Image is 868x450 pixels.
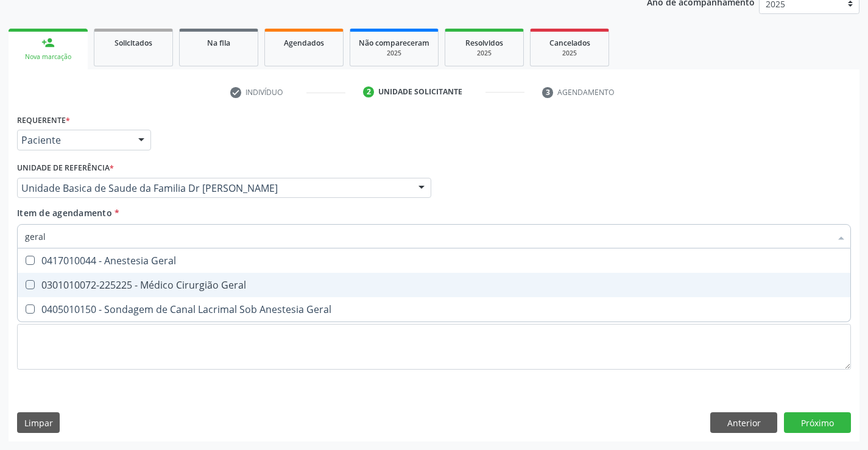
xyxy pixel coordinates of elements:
div: 0405010150 - Sondagem de Canal Lacrimal Sob Anestesia Geral [25,304,843,314]
span: Resolvidos [465,38,503,48]
div: 2 [363,86,374,97]
div: 0301010072-225225 - Médico Cirurgião Geral [25,280,843,290]
div: 2025 [454,49,515,58]
span: Unidade Basica de Saude da Familia Dr [PERSON_NAME] [21,182,406,194]
span: Item de agendamento [17,207,112,219]
div: Unidade solicitante [378,86,462,97]
div: 0417010044 - Anestesia Geral [25,256,843,265]
span: Agendados [284,38,324,48]
div: 2025 [359,49,429,58]
button: Próximo [784,412,851,433]
label: Unidade de referência [17,159,114,178]
span: Não compareceram [359,38,429,48]
span: Solicitados [115,38,152,48]
span: Paciente [21,134,126,146]
div: person_add [41,36,55,49]
button: Anterior [710,412,777,433]
span: Na fila [207,38,230,48]
span: Cancelados [549,38,590,48]
label: Requerente [17,111,70,130]
input: Buscar por procedimentos [25,224,831,248]
div: 2025 [539,49,600,58]
div: Nova marcação [17,52,79,62]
